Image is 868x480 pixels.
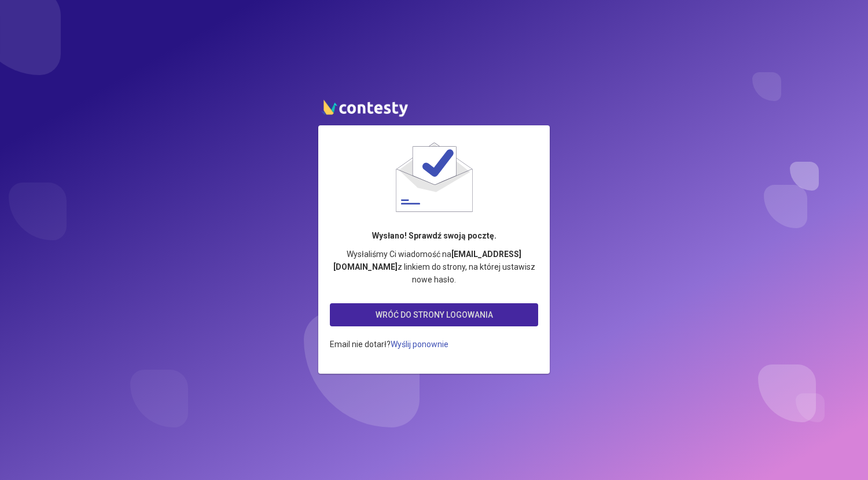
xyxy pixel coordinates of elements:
p: Email nie dotarł? [330,338,538,351]
a: Wróć do strony logowania [330,303,538,326]
strong: Wysłano! Sprawdź swoją pocztę. [372,231,496,240]
img: contesty logo [318,95,411,119]
p: Wysłaliśmy Ci wiadomość na z linkiem do strony, na której ustawisz nowe hasło. [330,248,538,286]
strong: [EMAIL_ADDRESS][DOMAIN_NAME] [333,250,522,271]
a: Wyślij ponownie [391,340,448,349]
